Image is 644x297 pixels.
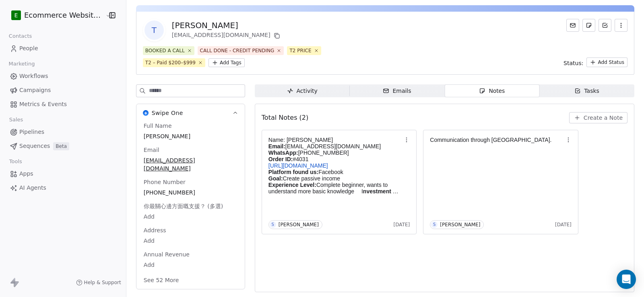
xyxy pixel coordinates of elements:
[142,178,187,186] span: Phone Number
[142,250,191,258] span: Annual Revenue
[272,221,274,228] div: S
[19,142,50,150] span: Sequences
[144,213,237,221] span: Add
[84,279,121,286] span: Help & Support
[144,20,164,40] span: T
[279,222,319,227] div: [PERSON_NAME]
[268,150,298,156] strong: WhatsApp:
[5,58,38,70] span: Marketing
[289,47,311,54] div: T2 PRICE
[268,182,316,188] strong: Experience Level:
[145,59,196,66] div: T2 – Paid $200–$999
[53,142,69,150] span: Beta
[19,184,46,192] span: AI Agents
[208,58,245,67] button: Add Tags
[5,30,35,42] span: Contacts
[268,182,402,195] p: Complete beginner, wants to understand more basic knowledge I Below $10,000 | Wants to try and se...
[268,143,402,150] p: [EMAIL_ADDRESS][DOMAIN_NAME]
[136,122,245,289] div: Swipe OneSwipe One
[563,59,583,67] span: Status:
[268,175,402,182] p: Create passive income
[142,146,161,154] span: Email
[144,156,237,172] span: [EMAIL_ADDRESS][DOMAIN_NAME]
[6,114,27,126] span: Sales
[268,162,328,169] a: [URL][DOMAIN_NAME]
[268,156,402,162] p: #4031
[76,279,121,286] a: Help & Support
[144,188,237,197] span: [PHONE_NUMBER]
[268,150,402,156] p: [PHONE_NUMBER]
[142,202,225,210] span: 你最關心邊方面嘅支援？ (多選)
[19,86,51,94] span: Campaigns
[383,87,411,95] div: Emails
[19,128,44,136] span: Pipelines
[145,47,185,54] div: BOOKED A CALL
[19,100,67,109] span: Metrics & Events
[144,237,237,245] span: Add
[268,175,283,182] strong: Goal:
[584,114,623,122] span: Create a Note
[268,137,402,143] p: Name: [PERSON_NAME]
[24,10,103,20] span: Ecommerce Website Builder
[6,98,120,111] a: Metrics & Events
[144,132,237,140] span: [PERSON_NAME]
[14,11,18,19] span: E
[10,8,100,22] button: EEcommerce Website Builder
[262,113,308,123] span: Total Notes (2)
[6,139,120,153] a: SequencesBeta
[6,84,120,97] a: Campaigns
[172,20,282,31] div: [PERSON_NAME]
[143,110,149,116] img: Swipe One
[268,169,318,175] strong: Platform found us:
[555,221,572,228] span: [DATE]
[433,221,436,228] div: S
[6,70,120,83] a: Workflows
[430,137,563,143] p: Communication through [GEOGRAPHIC_DATA].
[172,31,282,41] div: [EMAIL_ADDRESS][DOMAIN_NAME]
[6,181,120,195] a: AI Agents
[394,221,410,228] span: [DATE]
[586,57,627,67] button: Add Status
[142,226,168,234] span: Address
[569,112,627,123] button: Create a Note
[6,125,120,139] a: Pipelines
[142,122,173,130] span: Full Name
[144,261,237,269] span: Add
[287,87,318,95] div: Activity
[152,109,183,117] span: Swipe One
[6,167,120,180] a: Apps
[19,170,33,178] span: Apps
[268,156,293,162] strong: Order ID:
[268,143,285,150] strong: Email:
[19,44,38,53] span: People
[268,169,402,175] p: Facebook
[139,273,184,287] button: See 52 More
[136,104,245,122] button: Swipe OneSwipe One
[6,156,25,168] span: Tools
[440,222,480,227] div: [PERSON_NAME]
[6,42,120,55] a: People
[19,72,48,80] span: Workflows
[617,270,636,289] div: Open Intercom Messenger
[200,47,275,54] div: CALL DONE - CREDIT PENDING
[574,87,599,95] div: Tasks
